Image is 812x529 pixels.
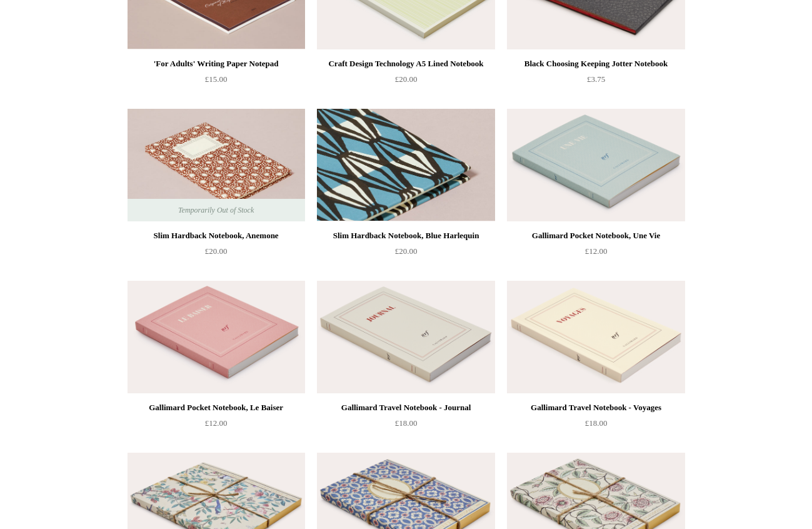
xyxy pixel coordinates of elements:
a: Gallimard Pocket Notebook, Une Vie Gallimard Pocket Notebook, Une Vie [507,109,684,221]
a: Gallimard Travel Notebook - Voyages £18.00 [507,400,684,451]
div: Black Choosing Keeping Jotter Notebook [510,56,681,71]
a: Gallimard Pocket Notebook, Une Vie £12.00 [507,228,684,280]
img: Gallimard Pocket Notebook, Une Vie [507,109,684,221]
a: 'For Adults' Writing Paper Notepad £15.00 [128,56,305,108]
span: £18.00 [395,418,418,428]
span: £12.00 [205,418,228,428]
span: £3.75 [587,74,605,84]
div: Gallimard Pocket Notebook, Une Vie [510,228,681,243]
img: Gallimard Pocket Notebook, Le Baiser [128,281,305,393]
div: Slim Hardback Notebook, Blue Harlequin [320,228,491,243]
span: £15.00 [205,74,228,84]
a: Black Choosing Keeping Jotter Notebook £3.75 [507,56,684,108]
a: Slim Hardback Notebook, Anemone Slim Hardback Notebook, Anemone Temporarily Out of Stock [128,109,305,221]
a: Slim Hardback Notebook, Blue Harlequin £20.00 [317,228,494,280]
div: Craft Design Technology A5 Lined Notebook [320,56,491,71]
a: Craft Design Technology A5 Lined Notebook £20.00 [317,56,494,108]
span: Temporarily Out of Stock [166,199,266,221]
div: Gallimard Travel Notebook - Voyages [510,400,681,415]
img: Gallimard Travel Notebook - Journal [317,281,494,393]
span: £18.00 [585,418,608,428]
span: £20.00 [395,246,418,256]
a: Slim Hardback Notebook, Anemone £20.00 [128,228,305,280]
a: Gallimard Travel Notebook - Journal Gallimard Travel Notebook - Journal [317,281,494,393]
a: Gallimard Pocket Notebook, Le Baiser £12.00 [128,400,305,451]
span: £20.00 [395,74,418,84]
div: Slim Hardback Notebook, Anemone [131,228,302,243]
a: Gallimard Travel Notebook - Voyages Gallimard Travel Notebook - Voyages [507,281,684,393]
img: Slim Hardback Notebook, Anemone [128,109,305,221]
img: Slim Hardback Notebook, Blue Harlequin [317,109,494,221]
a: Gallimard Travel Notebook - Journal £18.00 [317,400,494,451]
img: Gallimard Travel Notebook - Voyages [507,281,684,393]
div: Gallimard Pocket Notebook, Le Baiser [131,400,302,415]
div: 'For Adults' Writing Paper Notepad [131,56,302,71]
a: Gallimard Pocket Notebook, Le Baiser Gallimard Pocket Notebook, Le Baiser [128,281,305,393]
span: £20.00 [205,246,228,256]
div: Gallimard Travel Notebook - Journal [320,400,491,415]
span: £12.00 [585,246,608,256]
a: Slim Hardback Notebook, Blue Harlequin Slim Hardback Notebook, Blue Harlequin [317,109,494,221]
